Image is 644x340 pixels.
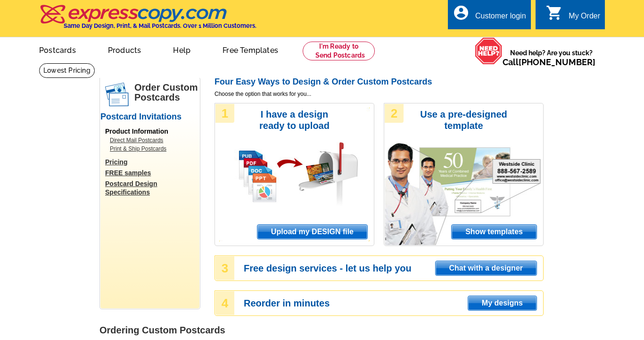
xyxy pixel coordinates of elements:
a: Postcard Design Specifications [105,179,199,196]
h1: Order Custom Postcards [134,83,199,102]
div: Customer login [475,12,526,25]
div: My Order [569,12,600,25]
h2: Postcard Invitations [100,112,199,122]
h2: Four Easy Ways to Design & Order Custom Postcards [215,77,544,87]
a: [PHONE_NUMBER] [519,57,595,67]
a: Free Templates [207,38,293,60]
a: Same Day Design, Print, & Mail Postcards. Over 1 Million Customers. [39,11,256,29]
a: account_circle Customer login [453,10,526,22]
img: postcards.png [105,83,129,106]
h3: Free design services - let us help you [244,264,543,272]
i: shopping_cart [546,4,563,21]
a: Products [93,38,157,60]
strong: Ordering Custom Postcards [99,325,225,335]
a: shopping_cart My Order [546,10,600,22]
span: Upload my DESIGN file [257,225,367,239]
h3: Reorder in minutes [244,299,543,307]
a: Pricing [105,158,199,166]
a: FREE samples [105,169,199,177]
h3: I have a design ready to upload [246,109,343,131]
span: Product Information [105,127,168,135]
span: My designs [468,296,537,310]
span: Choose the option that works for you... [215,90,544,98]
a: Chat with a designer [435,261,537,276]
h3: Use a pre-designed template [415,109,512,131]
a: My designs [468,296,537,311]
span: Call [503,57,595,67]
span: Show templates [452,225,537,239]
a: Show templates [451,224,537,239]
a: Direct Mail Postcards [110,136,195,144]
a: Upload my DESIGN file [257,224,368,239]
i: account_circle [453,4,470,21]
a: Print & Ship Postcards [110,144,195,153]
div: 3 [215,256,234,280]
span: Need help? Are you stuck? [503,48,600,67]
a: Postcards [24,38,91,60]
div: 4 [215,291,234,315]
h4: Same Day Design, Print, & Mail Postcards. Over 1 Million Customers. [64,22,256,29]
div: 2 [385,104,404,123]
a: Help [158,38,206,60]
div: 1 [215,104,234,123]
span: Chat with a designer [436,261,537,275]
img: help [475,37,503,65]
